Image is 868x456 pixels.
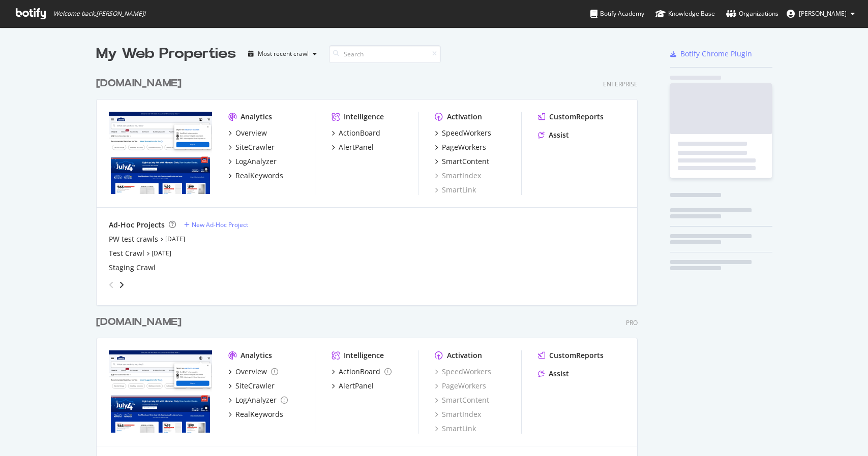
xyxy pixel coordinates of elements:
div: Pro [626,318,638,327]
a: Assist [538,130,569,140]
input: Search [329,45,441,63]
div: SiteCrawler [235,381,275,391]
div: SpeedWorkers [442,128,491,138]
div: ActionBoard [339,367,380,377]
button: Most recent crawl [244,46,321,62]
div: Botify Chrome Plugin [680,49,752,59]
span: Prabhat Singh [799,9,847,18]
div: Knowledge Base [655,9,715,19]
a: SiteCrawler [228,381,275,391]
div: AlertPanel [339,381,374,391]
a: PageWorkers [435,142,486,152]
a: Assist [538,369,569,379]
a: CustomReports [538,112,604,122]
div: LogAnalyzer [235,156,277,167]
a: PW test crawls [109,234,158,244]
a: Botify Chrome Plugin [670,49,752,59]
a: SmartContent [435,156,489,167]
a: RealKeywords [228,409,283,419]
a: SiteCrawler [228,142,275,152]
div: Analytics [241,350,272,361]
a: [DATE] [152,249,171,257]
a: SpeedWorkers [435,367,491,377]
div: Analytics [241,112,272,122]
a: ActionBoard [332,128,380,138]
div: Activation [447,350,482,361]
a: SmartContent [435,395,489,405]
a: [DOMAIN_NAME] [96,315,186,330]
div: Organizations [726,9,779,19]
a: RealKeywords [228,171,283,181]
a: LogAnalyzer [228,156,277,167]
a: New Ad-Hoc Project [184,220,248,229]
div: PageWorkers [442,142,486,152]
div: SiteCrawler [235,142,275,152]
a: PageWorkers [435,381,486,391]
img: www.lowes.com [109,112,212,194]
div: LogAnalyzer [235,395,277,405]
a: [DATE] [165,235,185,243]
div: Ad-Hoc Projects [109,220,165,230]
a: SmartIndex [435,171,481,181]
a: AlertPanel [332,142,374,152]
span: Welcome back, [PERSON_NAME] ! [53,10,145,18]
a: SmartIndex [435,409,481,419]
a: Overview [228,367,278,377]
a: LogAnalyzer [228,395,288,405]
a: SmartLink [435,424,476,434]
div: My Web Properties [96,44,236,64]
a: CustomReports [538,350,604,361]
a: SmartLink [435,185,476,195]
a: [DOMAIN_NAME] [96,76,186,91]
div: SmartContent [442,156,489,167]
div: Assist [549,130,569,140]
div: ActionBoard [339,128,380,138]
div: Assist [549,369,569,379]
div: [DOMAIN_NAME] [96,76,182,91]
div: CustomReports [549,350,604,361]
div: angle-left [105,277,118,293]
div: RealKeywords [235,409,283,419]
a: SpeedWorkers [435,128,491,138]
div: AlertPanel [339,142,374,152]
div: Intelligence [344,112,384,122]
a: Overview [228,128,267,138]
button: [PERSON_NAME] [779,6,863,22]
div: Activation [447,112,482,122]
div: CustomReports [549,112,604,122]
div: Enterprise [603,80,638,88]
div: Intelligence [344,350,384,361]
div: RealKeywords [235,171,283,181]
div: Botify Academy [590,9,644,19]
a: Test Crawl [109,248,144,258]
div: Most recent crawl [258,51,309,57]
div: angle-right [118,280,125,290]
div: [DOMAIN_NAME] [96,315,182,330]
a: ActionBoard [332,367,392,377]
a: AlertPanel [332,381,374,391]
a: Staging Crawl [109,263,156,273]
div: Overview [235,128,267,138]
div: Overview [235,367,267,377]
img: www.lowessecondary.com [109,350,212,433]
div: New Ad-Hoc Project [192,220,248,229]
